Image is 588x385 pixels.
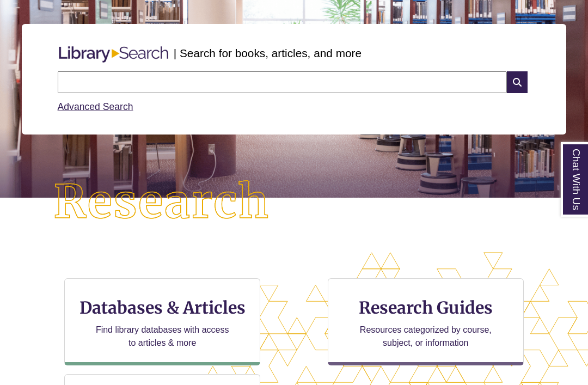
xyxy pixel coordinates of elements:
[73,297,251,318] h3: Databases & Articles
[354,323,497,350] p: Resources categorized by course, subject, or information
[29,156,294,248] img: Research
[64,278,260,365] a: Databases & Articles Find library databases with access to articles & more
[58,101,133,112] a: Advanced Search
[91,323,234,350] p: Find library databases with access to articles & more
[53,42,174,67] img: Libary Search
[174,45,362,62] p: | Search for books, articles, and more
[328,278,524,365] a: Research Guides Resources categorized by course, subject, or information
[507,71,528,93] i: Search
[337,297,514,318] h3: Research Guides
